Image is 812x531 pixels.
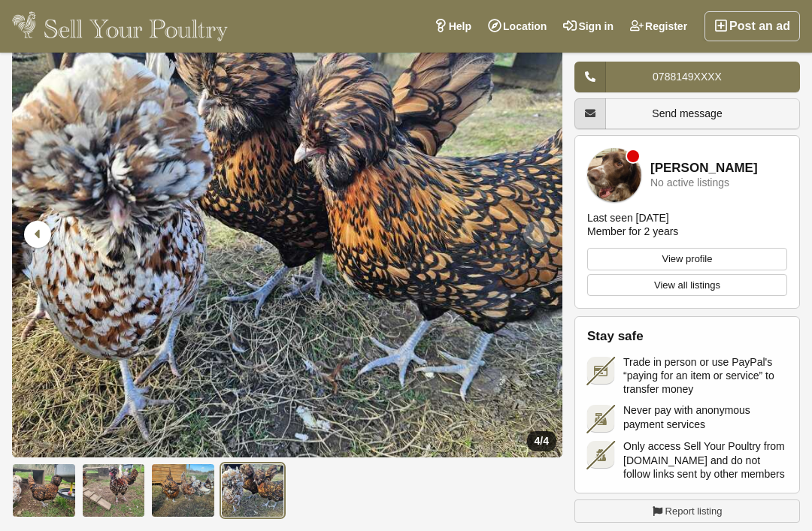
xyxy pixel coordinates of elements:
[622,11,695,41] a: Register
[623,355,787,397] span: Trade in person or use PayPal's “paying for an item or service” to transfer money
[650,177,729,189] div: No active listings
[587,148,641,202] img: Gary Kingston-roberts
[652,107,722,119] span: Send message
[574,499,800,523] a: Report listing
[527,431,556,451] div: /
[480,11,555,41] a: Location
[623,403,787,430] span: Never pay with anonymous payment services
[574,98,800,129] a: Send message
[151,463,215,517] img: 12 Polish Tolbunt & Goldlaced Hatching Eggs - 3
[587,274,787,297] a: View all listings
[82,463,146,517] img: 12 Polish Tolbunt & Goldlaced Hatching Eggs - 2
[221,463,285,517] img: 12 Polish Tolbunt & Goldlaced Hatching Eggs - 4
[704,11,800,41] a: Post an ad
[587,248,787,270] a: View profile
[574,62,800,92] a: 0788149XXXX
[516,215,555,254] div: Next slide
[12,12,562,457] img: 12 Polish Tolbunt & Goldlaced Hatching Eggs - 4/4
[650,161,758,176] a: [PERSON_NAME]
[426,11,480,41] a: Help
[587,225,678,238] div: Member for 2 years
[543,435,549,447] span: 4
[587,329,787,344] h2: Stay safe
[12,12,562,457] li: 4 / 4
[653,71,722,83] span: 0788149XXXX
[12,11,228,41] img: Sell Your Poultry
[12,463,76,517] img: 12 Polish Tolbunt & Goldlaced Hatching Eggs - 1
[623,439,787,481] span: Only access Sell Your Poultry from [DOMAIN_NAME] and do not follow links sent by other members
[665,504,723,519] span: Report listing
[627,150,639,162] div: Member is offline
[555,11,622,41] a: Sign in
[535,435,541,447] span: 4
[587,211,669,225] div: Last seen [DATE]
[20,215,59,254] div: Previous slide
